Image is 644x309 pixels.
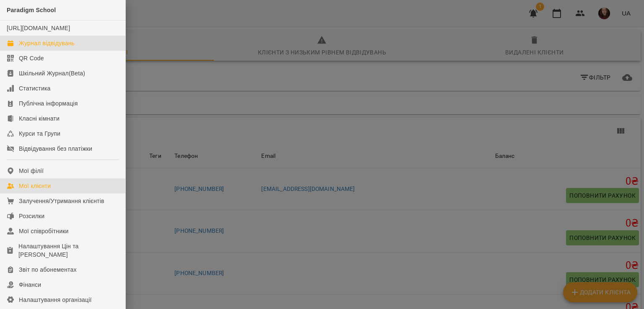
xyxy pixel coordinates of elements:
[19,114,60,123] div: Класні кімнати
[18,242,119,259] div: Налаштування Цін та [PERSON_NAME]
[19,69,85,77] div: Шкільний Журнал(Beta)
[19,144,92,153] div: Відвідування без платіжки
[19,54,44,62] div: QR Code
[7,7,56,13] span: Paradigm School
[7,25,70,31] a: [URL][DOMAIN_NAME]
[19,84,51,93] div: Статистика
[19,265,77,274] div: Звіт по абонементах
[19,129,60,138] div: Курси та Групи
[19,182,51,190] div: Мої клієнти
[19,197,104,205] div: Залучення/Утримання клієнтів
[19,212,44,220] div: Розсилки
[19,296,92,304] div: Налаштування організації
[19,39,75,47] div: Журнал відвідувань
[19,281,41,289] div: Фінанси
[19,227,69,235] div: Мої співробітники
[19,167,44,175] div: Мої філії
[19,99,78,108] div: Публічна інформація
